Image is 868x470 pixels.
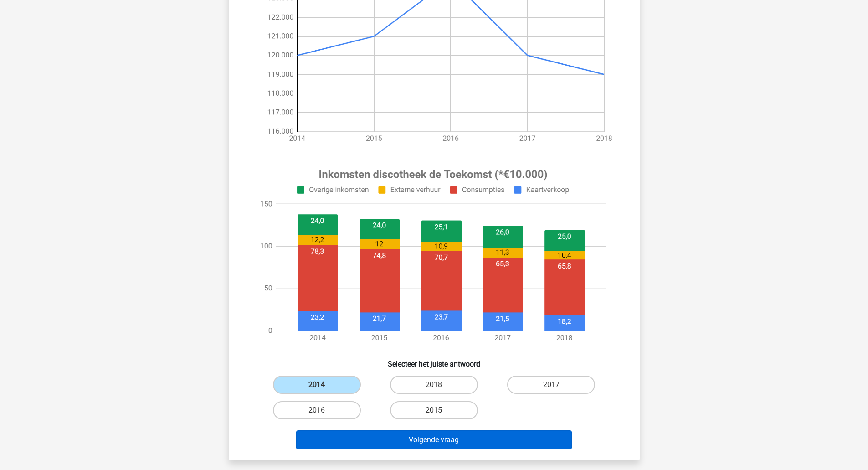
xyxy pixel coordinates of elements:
[390,401,478,419] label: 2015
[507,376,595,394] label: 2017
[273,401,361,419] label: 2016
[273,376,361,394] label: 2014
[296,430,572,449] button: Volgende vraag
[243,352,625,368] h6: Selecteer het juiste antwoord
[390,376,478,394] label: 2018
